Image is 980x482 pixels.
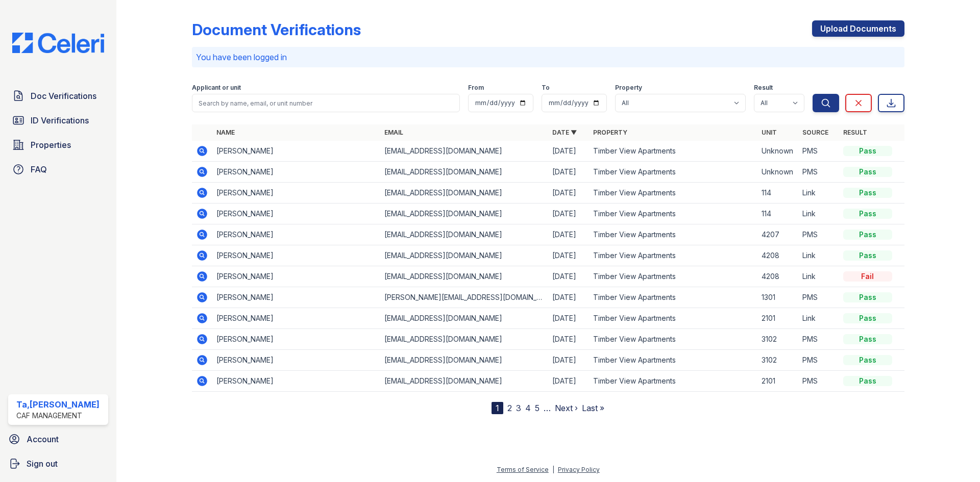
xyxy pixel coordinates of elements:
td: [PERSON_NAME] [212,350,380,371]
td: Link [798,204,839,224]
td: Timber View Apartments [589,308,757,329]
div: CAF Management [16,411,100,421]
span: Account [27,433,59,445]
td: Timber View Apartments [589,162,757,183]
td: PMS [798,329,839,350]
td: 2101 [757,308,798,329]
a: FAQ [8,159,108,180]
td: PMS [798,224,839,245]
a: Sign out [4,453,112,474]
div: Pass [843,146,892,156]
a: ID Verifications [8,110,108,131]
div: | [552,466,554,473]
td: [EMAIL_ADDRESS][DOMAIN_NAME] [380,245,548,266]
td: [PERSON_NAME] [212,371,380,392]
img: CE_Logo_Blue-a8612792a0a2168367f1c8372b55b34899dd931a85d93a1a3d3e32e68fde9ad4.png [4,33,112,53]
td: [EMAIL_ADDRESS][DOMAIN_NAME] [380,162,548,183]
td: Link [798,308,839,329]
td: Timber View Apartments [589,266,757,287]
span: Doc Verifications [31,90,96,102]
a: Unit [762,129,777,136]
a: 5 [535,403,540,413]
td: [PERSON_NAME] [212,204,380,224]
td: Timber View Apartments [589,141,757,162]
td: 114 [757,204,798,224]
td: 1301 [757,287,798,308]
a: Doc Verifications [8,86,108,106]
iframe: chat widget [937,441,970,472]
a: Next › [555,403,578,413]
td: PMS [798,141,839,162]
td: [DATE] [548,371,589,392]
td: [DATE] [548,204,589,224]
a: Upload Documents [812,20,904,37]
td: [DATE] [548,224,589,245]
td: Link [798,266,839,287]
label: To [542,84,550,92]
td: [PERSON_NAME] [212,224,380,245]
td: 3102 [757,329,798,350]
label: Applicant or unit [192,84,241,92]
p: You have been logged in [196,51,900,63]
td: 114 [757,183,798,204]
td: Unknown [757,141,798,162]
td: [EMAIL_ADDRESS][DOMAIN_NAME] [380,350,548,371]
td: [DATE] [548,329,589,350]
div: 1 [492,402,503,414]
div: Pass [843,230,892,240]
a: Result [843,129,867,136]
td: [PERSON_NAME] [212,266,380,287]
a: Source [802,129,828,136]
td: [DATE] [548,287,589,308]
div: Pass [843,376,892,386]
td: 4208 [757,245,798,266]
td: Timber View Apartments [589,204,757,224]
div: Pass [843,250,892,261]
a: Email [384,129,403,136]
td: [DATE] [548,350,589,371]
input: Search by name, email, or unit number [192,94,460,112]
td: [PERSON_NAME] [212,308,380,329]
td: [EMAIL_ADDRESS][DOMAIN_NAME] [380,224,548,245]
td: [EMAIL_ADDRESS][DOMAIN_NAME] [380,266,548,287]
td: [PERSON_NAME] [212,245,380,266]
td: [EMAIL_ADDRESS][DOMAIN_NAME] [380,371,548,392]
a: Terms of Service [497,466,549,473]
td: Timber View Apartments [589,371,757,392]
td: [PERSON_NAME] [212,183,380,204]
td: Unknown [757,162,798,183]
td: [DATE] [548,308,589,329]
div: Pass [843,292,892,302]
div: Pass [843,188,892,198]
a: Account [4,429,112,449]
td: 3102 [757,350,798,371]
td: [EMAIL_ADDRESS][DOMAIN_NAME] [380,329,548,350]
td: [EMAIL_ADDRESS][DOMAIN_NAME] [380,183,548,204]
td: Timber View Apartments [589,224,757,245]
td: PMS [798,287,839,308]
div: Pass [843,334,892,344]
div: Pass [843,167,892,177]
td: [EMAIL_ADDRESS][DOMAIN_NAME] [380,308,548,329]
td: Link [798,183,839,204]
td: [EMAIL_ADDRESS][DOMAIN_NAME] [380,204,548,224]
span: … [544,402,551,414]
div: Fail [843,271,892,282]
td: [PERSON_NAME][EMAIL_ADDRESS][DOMAIN_NAME] [380,287,548,308]
td: [PERSON_NAME] [212,329,380,350]
td: Timber View Apartments [589,350,757,371]
a: Property [593,129,627,136]
td: 2101 [757,371,798,392]
a: Last » [582,403,604,413]
td: PMS [798,350,839,371]
span: Sign out [27,458,58,470]
label: Property [615,84,642,92]
label: From [468,84,484,92]
td: [EMAIL_ADDRESS][DOMAIN_NAME] [380,141,548,162]
td: Link [798,245,839,266]
td: [DATE] [548,245,589,266]
a: 3 [516,403,521,413]
td: Timber View Apartments [589,329,757,350]
td: [DATE] [548,266,589,287]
